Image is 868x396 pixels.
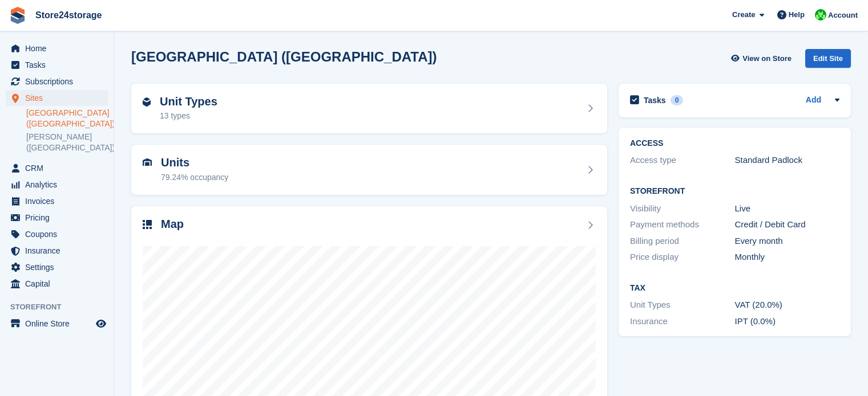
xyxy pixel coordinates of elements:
[31,6,107,25] a: Store24storage
[25,90,94,106] span: Sites
[630,139,839,148] h2: ACCESS
[10,301,114,313] span: Storefront
[6,57,108,73] a: menu
[630,218,735,231] div: Payment methods
[735,315,840,328] div: IPT (0.0%)
[6,193,108,209] a: menu
[735,235,840,248] div: Every month
[735,299,840,312] div: VAT (20.0%)
[6,316,108,332] a: menu
[6,243,108,259] a: menu
[806,94,821,107] a: Add
[630,154,735,167] div: Access type
[6,90,108,106] a: menu
[644,95,666,105] h2: Tasks
[630,187,839,196] h2: Storefront
[6,74,108,89] a: menu
[671,95,684,105] div: 0
[131,145,607,195] a: Units 79.24% occupancy
[828,10,858,21] span: Account
[9,7,26,24] img: stora-icon-8386f47178a22dfd0bd8f6a31ec36ba5ce8667c1dd55bd0f319d3a0aa187defe.svg
[6,276,108,292] a: menu
[26,108,108,129] a: [GEOGRAPHIC_DATA] ([GEOGRAPHIC_DATA])
[742,53,792,64] span: View on Store
[25,226,94,242] span: Coupons
[25,160,94,176] span: CRM
[732,9,755,21] span: Create
[25,40,94,56] span: Home
[630,251,735,264] div: Price display
[160,110,217,122] div: 13 types
[161,218,184,231] h2: Map
[6,177,108,193] a: menu
[25,259,94,275] span: Settings
[630,299,735,312] div: Unit Types
[6,210,108,226] a: menu
[131,84,607,134] a: Unit Types 13 types
[161,172,228,183] div: 79.24% occupancy
[25,316,94,332] span: Online Store
[143,220,152,229] img: map-icn-33ee37083ee616e46c38cad1a60f524a97daa1e2b2c8c0bc3eb3415660979fc1.svg
[630,202,735,215] div: Visibility
[6,40,108,56] a: menu
[815,9,826,21] img: Tracy Harper
[160,95,217,108] h2: Unit Types
[735,251,840,264] div: Monthly
[94,317,108,330] a: Preview store
[735,218,840,231] div: Credit / Debit Card
[6,259,108,275] a: menu
[25,243,94,259] span: Insurance
[26,132,108,153] a: [PERSON_NAME] ([GEOGRAPHIC_DATA])
[25,276,94,292] span: Capital
[25,210,94,226] span: Pricing
[729,49,796,68] a: View on Store
[25,74,94,89] span: Subscriptions
[161,156,228,169] h2: Units
[630,284,839,293] h2: Tax
[789,9,805,21] span: Help
[805,49,851,68] div: Edit Site
[805,49,851,72] a: Edit Site
[143,97,151,107] img: unit-type-icn-2b2737a686de81e16bb02015468b77c625bbabd49415b5ef34ead5e3b44a266d.svg
[25,193,94,209] span: Invoices
[131,49,437,64] h2: [GEOGRAPHIC_DATA] ([GEOGRAPHIC_DATA])
[143,158,152,166] img: unit-icn-7be61d7bf1b0ce9d3e12c5938cc71ed9869f7b940bace4675aadf7bd6d80202e.svg
[735,202,840,215] div: Live
[25,57,94,73] span: Tasks
[6,226,108,242] a: menu
[6,160,108,176] a: menu
[630,315,735,328] div: Insurance
[25,177,94,193] span: Analytics
[630,235,735,248] div: Billing period
[735,154,840,167] div: Standard Padlock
